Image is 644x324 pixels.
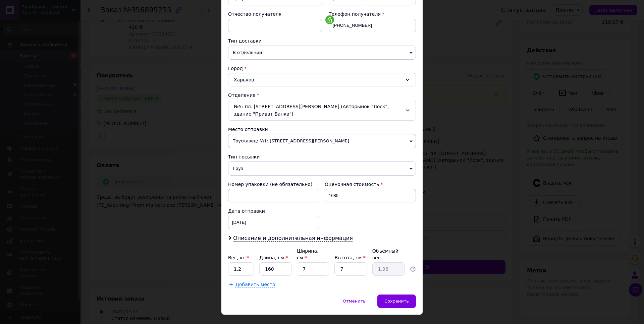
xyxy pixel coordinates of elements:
span: Телефон получателя [329,11,381,17]
div: №5: пл. [STREET_ADDRESS][PERSON_NAME] (Авторынок "Лоск", здание "Приват Банка") [228,100,416,121]
label: Ширина, см [297,248,318,260]
span: В отделении [228,46,416,60]
span: Сохранить [384,299,409,304]
span: Тип доставки [228,38,262,44]
div: Город [228,65,416,72]
div: Объёмный вес [372,248,405,261]
span: Добавить место [235,282,275,287]
span: Место отправки [228,127,268,132]
label: Вес, кг [228,255,249,260]
span: Трускавец: №1: [STREET_ADDRESS][PERSON_NAME] [228,134,416,148]
div: Оценочная стоимость [325,181,416,188]
div: Дата отправки [228,208,319,214]
label: Высота, см [334,255,365,260]
span: Описание и дополнительная информация [233,235,353,242]
span: Отменить [343,299,366,304]
span: Груз [228,161,416,176]
input: +380 [329,19,416,32]
label: Длина, см [259,255,288,260]
div: Харьков [228,73,416,86]
div: Отделение [228,92,416,99]
span: Отчество получателя [228,11,281,17]
div: Номер упаковки (не обязательно) [228,181,319,188]
span: Тип посылки [228,154,260,159]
